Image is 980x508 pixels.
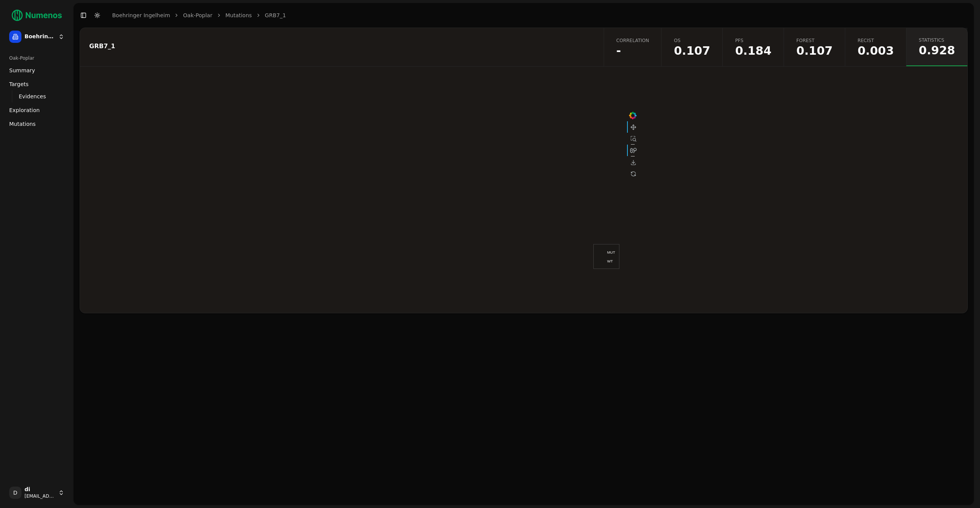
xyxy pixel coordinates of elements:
span: Forest [796,37,833,44]
span: Recist [857,37,894,44]
span: OS [674,37,710,44]
a: Exploration [6,104,67,116]
span: Boehringer Ingelheim [24,33,55,40]
span: Statistics [919,37,955,43]
span: - [616,45,649,57]
button: Toggle Sidebar [78,10,89,21]
span: 0.184 [735,45,771,57]
img: Numenos [6,6,67,24]
span: di [24,486,55,493]
a: PFS0.184 [722,28,784,66]
a: Forest0.107 [784,28,845,66]
a: GRB7_1 [265,11,286,19]
a: Evidences [16,91,58,102]
span: Correlation [616,37,649,44]
span: Mutations [9,120,36,128]
a: Mutations [6,118,67,130]
button: Boehringer Ingelheim [6,28,67,46]
a: Correlation- [604,28,661,66]
button: Ddi[EMAIL_ADDRESS][DOMAIN_NAME] [6,484,67,502]
span: Evidences [19,93,46,100]
a: OS0.107 [661,28,722,66]
span: [EMAIL_ADDRESS][DOMAIN_NAME] [24,493,55,499]
span: Exploration [9,106,40,114]
a: Targets [6,78,67,90]
button: Toggle Dark Mode [92,10,103,21]
span: 0.928 [919,45,955,56]
span: PFS [735,37,771,44]
nav: breadcrumb [112,11,286,19]
span: Targets [9,80,29,88]
a: Mutations [225,11,252,19]
a: Summary [6,64,67,77]
div: GRB7_1 [89,43,592,49]
span: D [9,487,21,499]
a: Boehringer Ingelheim [112,11,170,19]
a: Oak-Poplar [183,11,212,19]
a: Recist0.003 [845,28,906,66]
a: Statistics0.928 [906,28,967,66]
span: 0.003 [857,45,894,57]
span: 0.107 [674,45,710,57]
span: Summary [9,67,35,74]
span: 0.107 [796,45,833,57]
div: Oak-Poplar [6,52,67,64]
